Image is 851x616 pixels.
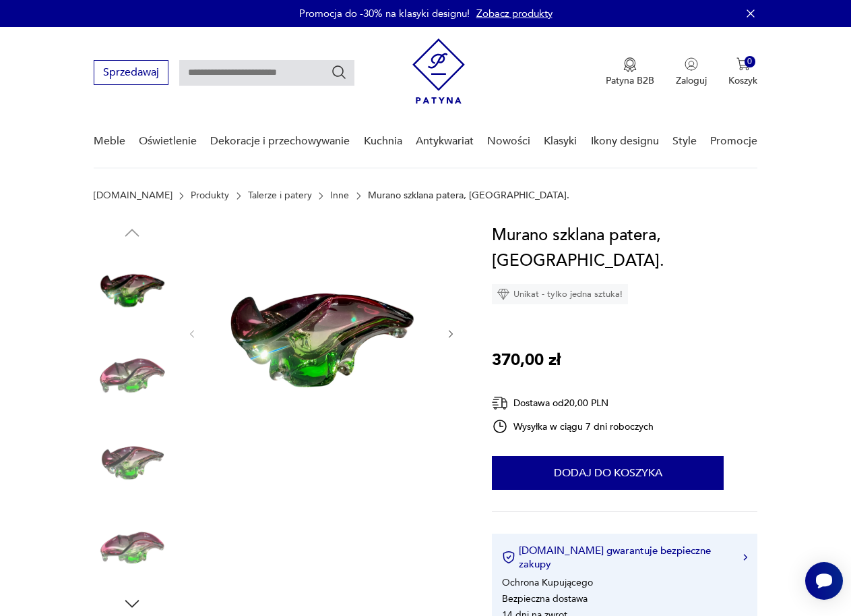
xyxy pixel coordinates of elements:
[94,69,168,78] a: Sprzedawaj
[805,562,843,600] iframe: Smartsupp widget button
[94,422,170,499] img: Zdjęcie produktu Murano szklana patera, Włochy.
[94,336,170,413] img: Zdjęcie produktu Murano szklana patera, Włochy.
[330,190,349,201] a: Inne
[94,508,170,585] img: Zdjęcie produktu Murano szklana patera, Włochy.
[492,395,654,412] div: Dostawa od 20,00 PLN
[492,418,654,435] div: Wysyłka w ciągu 7 dni roboczych
[412,38,465,104] img: Patyna - sklep z meblami i dekoracjami vintage
[710,115,757,167] a: Promocje
[416,115,474,167] a: Antykwariat
[94,190,172,201] a: [DOMAIN_NAME]
[492,456,724,490] button: Dodaj do koszyka
[685,57,698,71] img: Ikonka użytkownika
[743,554,747,561] img: Ikona strzałki w prawo
[94,60,168,85] button: Sprzedawaj
[676,74,707,87] p: Zaloguj
[248,190,312,201] a: Talerze i patery
[591,115,659,167] a: Ikony designu
[502,576,593,589] li: Ochrona Kupującego
[623,57,637,72] img: Ikona medalu
[299,7,470,20] p: Promocja do -30% na klasyki designu!
[606,74,654,87] p: Patyna B2B
[492,395,508,412] img: Ikona dostawy
[331,64,347,80] button: Szukaj
[368,190,569,201] p: Murano szklana patera, [GEOGRAPHIC_DATA].
[364,115,402,167] a: Kuchnia
[736,57,750,71] img: Ikona koszyka
[497,288,509,300] img: Ikona diamentu
[502,544,747,571] button: [DOMAIN_NAME] gwarantuje bezpieczne zakupy
[211,223,431,443] img: Zdjęcie produktu Murano szklana patera, Włochy.
[672,115,697,167] a: Style
[676,57,707,87] button: Zaloguj
[745,56,756,67] div: 0
[476,7,553,20] a: Zobacz produkty
[728,57,757,87] button: 0Koszyk
[606,57,654,87] a: Ikona medaluPatyna B2B
[606,57,654,87] button: Patyna B2B
[487,115,530,167] a: Nowości
[210,115,350,167] a: Dekoracje i przechowywanie
[728,74,757,87] p: Koszyk
[502,551,515,564] img: Ikona certyfikatu
[94,250,170,327] img: Zdjęcie produktu Murano szklana patera, Włochy.
[94,115,125,167] a: Meble
[492,347,561,373] p: 370,00 zł
[191,190,229,201] a: Produkty
[544,115,577,167] a: Klasyki
[502,592,588,605] li: Bezpieczna dostawa
[139,115,197,167] a: Oświetlenie
[492,284,628,304] div: Unikat - tylko jedna sztuka!
[492,223,757,274] h1: Murano szklana patera, [GEOGRAPHIC_DATA].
